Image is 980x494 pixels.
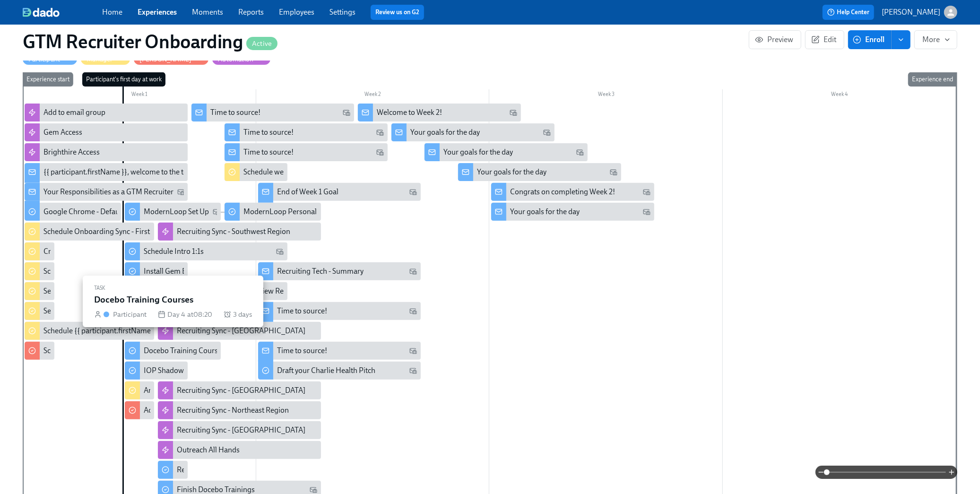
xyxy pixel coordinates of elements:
[277,266,364,277] div: Recruiting Tech - Summary
[43,187,173,197] div: Your Responsibilities as a GTM Recruiter
[277,365,375,376] div: Draft your Charlie Health Pitch
[43,306,96,316] div: Send intro email
[158,381,321,399] div: Recruiting Sync - [GEOGRAPHIC_DATA]
[510,109,517,116] svg: Work Email
[94,283,252,294] div: Task
[805,30,844,49] a: Edit
[191,104,355,121] div: Time to source!
[409,188,417,196] svg: Work Email
[177,385,305,396] div: Recruiting Sync - [GEOGRAPHIC_DATA]
[177,188,185,196] svg: Work Email
[43,127,82,138] div: Gem Access
[643,188,650,196] svg: Work Email
[23,30,278,53] h1: GTM Recruiter Onboarding
[25,322,154,340] div: Schedule {{ participant.firstName }}'s intro with other manager
[43,286,128,296] div: Set up daily EOD wrap ups
[543,129,551,136] svg: Work Email
[210,107,260,118] div: Time to source!
[25,243,54,260] div: Create Outreach Review w/ Manager meeting for {{ participant.fullName }}
[144,365,220,376] div: IOP Shadowing Session
[177,425,305,435] div: Recruiting Sync - [GEOGRAPHIC_DATA]
[882,7,940,17] p: [PERSON_NAME]
[258,262,421,280] div: Recruiting Tech - Summary
[144,405,355,416] div: Add {{ participant.fullName }} to all GTM recruiting slack channels
[43,326,245,336] div: Schedule {{ participant.firstName }}'s intro with other manager
[310,486,317,494] svg: Work Email
[277,346,327,356] div: Time to source!
[125,243,288,260] div: Schedule Intro 1:1s
[125,381,155,399] div: Announce new hire in [GEOGRAPHIC_DATA]
[177,465,246,475] div: Review our team SOP
[177,445,240,455] div: Outreach All Hands
[827,8,869,17] span: Help Center
[158,421,321,439] div: Recruiting Sync - [GEOGRAPHIC_DATA]
[813,35,836,44] span: Edit
[491,203,654,221] div: Your goals for the day
[43,207,169,217] div: Google Chrome - Default Web Browser
[225,123,388,141] div: Time to source!
[757,35,793,44] span: Preview
[25,104,188,121] div: Add to email group
[238,8,264,17] a: Reports
[144,207,209,217] div: ModernLoop Set Up
[243,127,294,138] div: Time to source!
[914,30,957,49] button: More
[192,8,223,17] a: Moments
[882,6,957,19] button: [PERSON_NAME]
[243,207,344,217] div: ModernLoop Personal Settings
[723,89,956,102] div: Week 4
[43,266,281,277] div: Schedule intro with {{ participant.fullName }} and {{ manager.firstName }}
[258,183,421,201] div: End of Week 1 Goal
[25,123,188,141] div: Gem Access
[425,143,588,161] div: Your goals for the day
[256,89,490,102] div: Week 2
[25,342,54,360] div: Schedule Greenhouse & ModernLoop Review
[125,342,221,360] div: Docebo Training Courses
[477,167,546,177] div: Your goals for the day
[25,163,188,181] div: {{ participant.firstName }}, welcome to the team!
[643,208,650,216] svg: Work Email
[371,5,424,20] button: Review us on G2
[375,8,419,17] a: Review us on G2
[277,187,338,197] div: End of Week 1 Goal
[125,362,188,380] div: IOP Shadowing Session
[376,148,384,156] svg: Work Email
[330,8,356,17] a: Settings
[610,168,617,176] svg: Work Email
[225,143,388,161] div: Time to source!
[246,40,278,47] span: Active
[377,107,442,118] div: Welcome to Week 2!
[258,342,421,360] div: Time to source!
[82,72,165,87] div: Participant's first day at work
[144,385,289,396] div: Announce new hire in [GEOGRAPHIC_DATA]
[258,302,421,320] div: Time to source!
[25,302,54,320] div: Send intro email
[576,148,584,156] svg: Work Email
[138,8,177,17] a: Experiences
[177,405,289,416] div: Recruiting Sync - Northeast Region
[102,8,122,17] a: Home
[23,8,102,17] a: dado
[25,143,188,161] div: Brighthire Access
[158,401,321,419] div: Recruiting Sync - Northeast Region
[125,401,155,419] div: Add {{ participant.fullName }} to all GTM recruiting slack channels
[23,72,73,87] div: Experience start
[213,208,220,216] svg: Work Email
[510,187,615,197] div: Congrats on completing Week 2!
[277,306,327,316] div: Time to source!
[376,129,384,136] svg: Work Email
[358,104,521,121] div: Welcome to Week 2!
[187,309,212,320] span: at 08:20
[158,309,212,320] div: Day 4
[43,167,200,177] div: {{ participant.firstName }}, welcome to the team!
[391,123,555,141] div: Your goals for the day
[279,8,314,17] a: Employees
[855,35,885,44] span: Enroll
[491,183,654,201] div: Congrats on completing Week 2!
[113,309,147,320] div: Participant
[23,8,60,17] img: dado
[848,30,892,49] button: Enroll
[922,35,949,44] span: More
[43,246,284,257] div: Create Outreach Review w/ Manager meeting for {{ participant.fullName }}
[225,203,321,221] div: ModernLoop Personal Settings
